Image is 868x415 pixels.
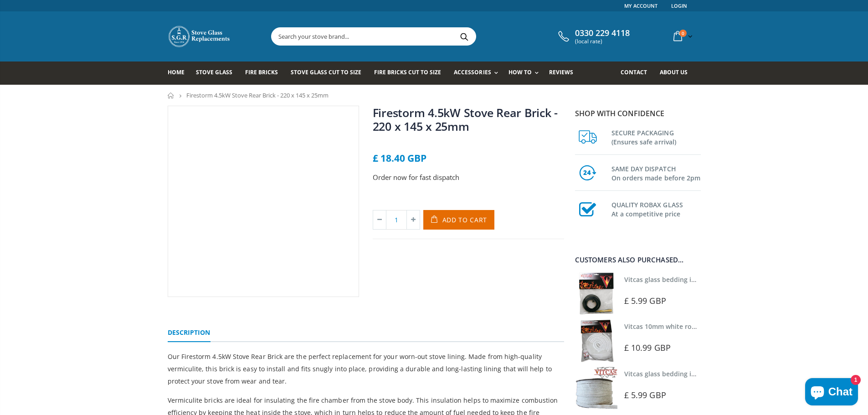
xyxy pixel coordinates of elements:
[679,30,687,37] span: 0
[611,163,701,183] h3: SAME DAY DISPATCH On orders made before 2pm
[168,324,211,342] a: Description
[670,27,694,45] a: 0
[660,68,688,76] span: About us
[454,61,502,85] a: Accessories
[556,28,630,45] a: 0330 229 4118 (local rate)
[423,210,495,230] button: Add to Cart
[168,92,175,98] a: Home
[624,389,666,400] span: £ 5.99 GBP
[374,68,441,76] span: Fire Bricks Cut To Size
[611,127,701,147] h3: SECURE PACKAGING (Ensures safe arrival)
[196,68,232,76] span: Stove Glass
[624,342,671,353] span: £ 10.99 GBP
[549,68,573,76] span: Reviews
[575,256,701,263] div: Customers also purchased...
[575,108,701,119] p: Shop with confidence
[575,319,617,362] img: Vitcas white rope, glue and gloves kit 10mm
[508,68,532,76] span: How To
[624,295,666,306] span: £ 5.99 GBP
[575,28,630,38] span: 0330 229 4118
[624,322,803,331] a: Vitcas 10mm white rope kit - includes rope seal and glue!
[196,61,239,85] a: Stove Glass
[454,68,491,76] span: Accessories
[374,61,448,85] a: Fire Bricks Cut To Size
[272,28,578,45] input: Search your stove brand...
[168,25,231,48] img: Stove Glass Replacement
[291,68,361,76] span: Stove Glass Cut To Size
[373,152,426,164] span: £ 18.40 GBP
[245,68,278,76] span: Fire Bricks
[575,38,630,45] span: (local rate)
[575,272,617,315] img: Vitcas stove glass bedding in tape
[291,61,368,85] a: Stove Glass Cut To Size
[802,378,861,408] inbox-online-store-chat: Shopify online store chat
[168,61,191,85] a: Home
[245,61,285,85] a: Fire Bricks
[660,61,694,85] a: About us
[186,91,329,99] span: Firestorm 4.5kW Stove Rear Brick - 220 x 145 x 25mm
[621,61,654,85] a: Contact
[508,61,543,85] a: How To
[549,61,580,85] a: Reviews
[624,369,818,378] a: Vitcas glass bedding in tape - 2mm x 15mm x 2 meters (White)
[373,172,564,183] p: Order now for fast dispatch
[442,215,488,224] span: Add to Cart
[454,28,475,45] button: Search
[621,68,647,76] span: Contact
[575,367,617,409] img: Vitcas stove glass bedding in tape
[611,199,701,219] h3: QUALITY ROBAX GLASS At a competitive price
[624,275,794,284] a: Vitcas glass bedding in tape - 2mm x 10mm x 2 meters
[373,105,558,134] a: Firestorm 4.5kW Stove Rear Brick - 220 x 145 x 25mm
[168,350,564,387] p: Our Firestorm 4.5kW Stove Rear Brick are the perfect replacement for your worn-out stove lining. ...
[168,68,185,76] span: Home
